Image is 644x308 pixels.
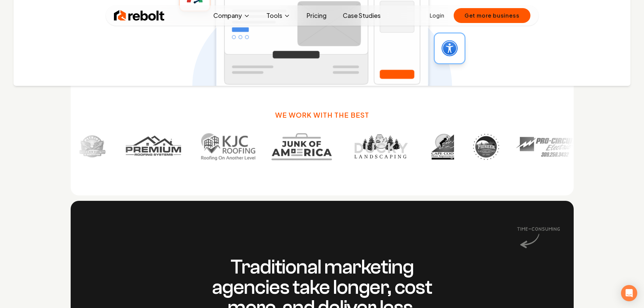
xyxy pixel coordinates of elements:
img: Customer 4 [265,133,326,160]
button: Company [208,9,256,22]
img: Customer 5 [342,133,407,160]
img: Customer 6 [423,133,450,160]
button: Tools [261,9,296,22]
div: Open Intercom Messenger [621,285,637,301]
img: Customer 1 [72,133,99,160]
h3: We work with the best [275,110,369,120]
a: Pricing [301,9,332,22]
a: Login [430,11,444,20]
img: Customer 7 [467,133,494,160]
button: Get more business [454,8,530,23]
img: Customer 3 [195,133,249,160]
a: Case Studies [337,9,386,22]
img: Customer 8 [510,133,572,160]
img: Rebolt Logo [114,9,165,22]
img: Customer 2 [116,133,178,160]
